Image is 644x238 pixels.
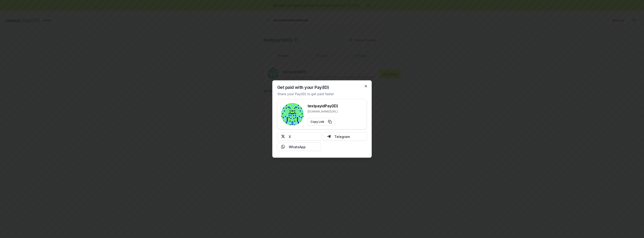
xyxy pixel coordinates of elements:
[327,135,331,138] img: Telegram
[277,91,334,96] p: Share your Pay(ID) to get paid faster
[323,132,367,141] button: Telegram
[307,110,338,113] p: [DOMAIN_NAME][URL]
[307,103,338,109] h3: testpayid Pay(ID)
[277,85,329,90] h2: Get paid with your Pay(ID)
[281,145,285,149] img: Whatsapp
[277,132,321,141] button: X
[307,118,335,126] button: Copy Link
[277,143,321,151] button: WhatsApp
[281,135,285,138] img: X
